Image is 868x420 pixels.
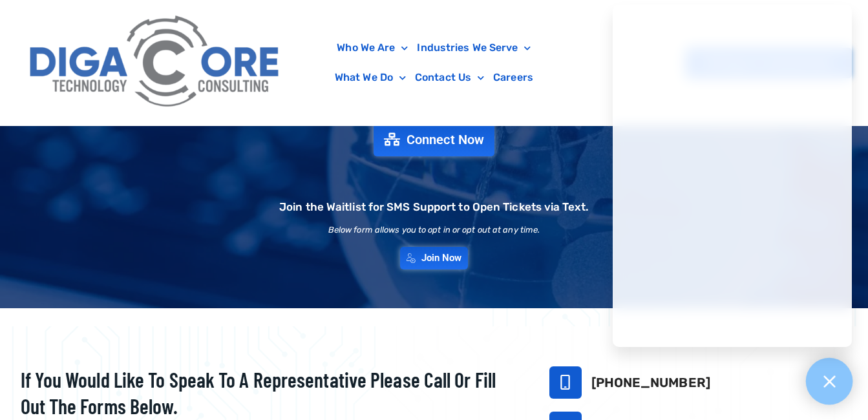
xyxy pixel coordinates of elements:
[412,33,535,63] a: Industries We Serve
[21,366,517,420] h2: If you would like to speak to a representative please call or fill out the forms below.
[328,226,540,234] h2: Below form allows you to opt in or opt out at any time.
[374,123,494,156] a: Connect Now
[549,366,582,399] a: 732-646-5725
[295,33,573,92] nav: Menu
[23,6,288,119] img: Digacore Logo
[407,133,484,146] span: Connect Now
[591,375,710,390] a: [PHONE_NUMBER]
[421,253,462,263] span: Join Now
[613,5,852,347] iframe: Chatgenie Messenger
[489,63,538,92] a: Careers
[332,33,412,63] a: Who We Are
[330,63,410,92] a: What We Do
[400,247,469,269] a: Join Now
[279,202,589,213] h2: Join the Waitlist for SMS Support to Open Tickets via Text.
[410,63,489,92] a: Contact Us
